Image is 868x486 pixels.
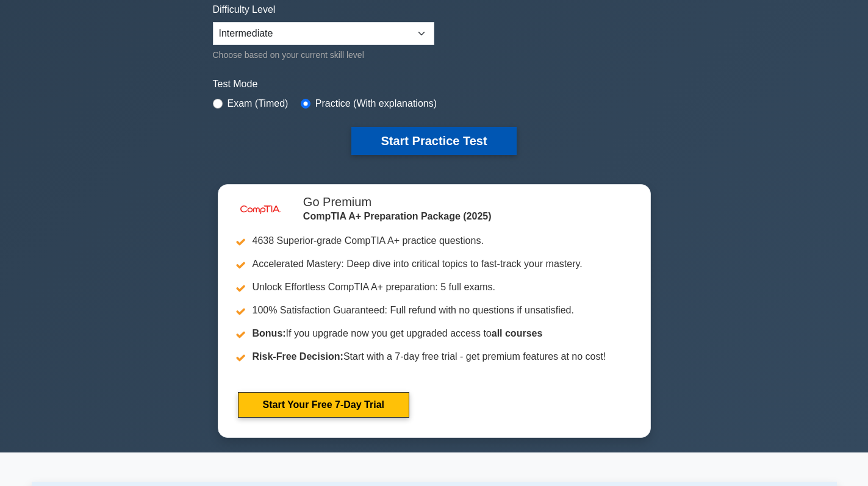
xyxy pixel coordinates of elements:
button: Start Practice Test [351,127,516,155]
label: Exam (Timed) [228,96,289,111]
label: Practice (With explanations) [315,96,437,111]
label: Test Mode [213,77,656,91]
label: Difficulty Level [213,2,276,17]
a: Start Your Free 7-Day Trial [238,392,409,418]
div: Choose based on your current skill level [213,48,434,62]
